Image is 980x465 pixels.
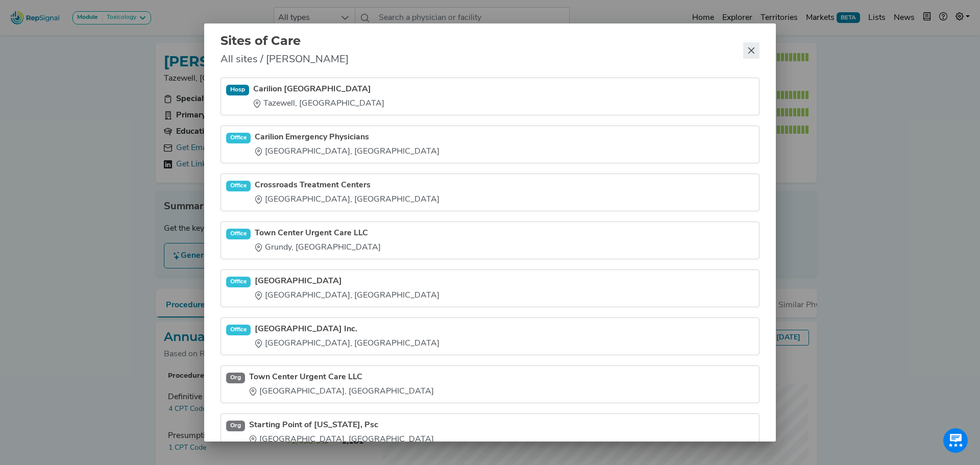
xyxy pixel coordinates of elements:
[255,179,439,191] a: Crossroads Treatment Centers
[249,371,434,383] a: Town Center Urgent Care LLC
[226,229,251,239] div: Office
[226,373,245,383] div: Org
[249,419,434,431] a: Starting Point of [US_STATE], Psc
[226,277,251,287] div: Office
[255,241,381,254] div: Grundy, [GEOGRAPHIC_DATA]
[220,34,349,48] h2: Sites of Care
[226,181,251,191] div: Office
[743,42,759,59] button: Close
[255,145,439,158] div: [GEOGRAPHIC_DATA], [GEOGRAPHIC_DATA]
[255,227,381,239] a: Town Center Urgent Care LLC
[255,131,439,143] a: Carilion Emergency Physicians
[255,289,439,302] div: [GEOGRAPHIC_DATA], [GEOGRAPHIC_DATA]
[226,325,251,335] div: Office
[255,193,439,206] div: [GEOGRAPHIC_DATA], [GEOGRAPHIC_DATA]
[226,421,245,431] div: Org
[255,323,439,335] a: [GEOGRAPHIC_DATA] Inc.
[220,52,349,67] span: All sites / [PERSON_NAME]
[253,97,384,110] div: Tazewell, [GEOGRAPHIC_DATA]
[253,83,384,95] a: Carilion [GEOGRAPHIC_DATA]
[249,433,434,446] div: [GEOGRAPHIC_DATA], [GEOGRAPHIC_DATA]
[226,133,251,143] div: Office
[249,385,434,398] div: [GEOGRAPHIC_DATA], [GEOGRAPHIC_DATA]
[255,275,439,287] a: [GEOGRAPHIC_DATA]
[255,337,439,350] div: [GEOGRAPHIC_DATA], [GEOGRAPHIC_DATA]
[226,85,249,95] div: Hosp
